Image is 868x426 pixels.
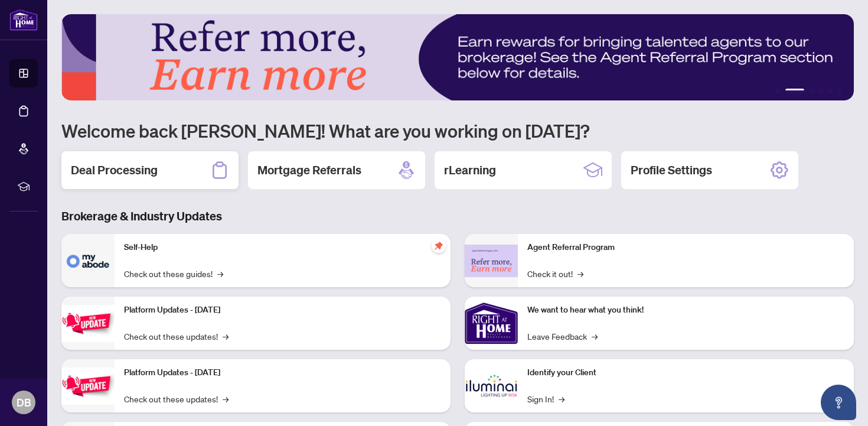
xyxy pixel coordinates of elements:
a: Leave Feedback→ [527,330,598,343]
p: We want to hear what you think! [527,304,844,317]
img: Platform Updates - July 21, 2025 [61,305,115,342]
h1: Welcome back [PERSON_NAME]! What are you working on [DATE]? [61,119,854,142]
span: → [559,392,564,405]
a: Check out these updates!→ [124,330,229,343]
button: 6 [837,89,842,93]
h2: rLearning [444,162,496,178]
span: DB [17,394,31,411]
p: Agent Referral Program [527,241,844,254]
p: Self-Help [124,241,441,254]
h2: Mortgage Referrals [257,162,361,178]
button: Open asap [821,385,856,420]
p: Identify your Client [527,366,844,379]
span: → [217,267,223,280]
span: → [592,330,598,343]
button: 2 [785,89,804,93]
h2: Deal Processing [71,162,158,178]
img: We want to hear what you think! [465,297,518,350]
span: → [223,392,229,405]
img: logo [9,9,38,31]
button: 4 [818,89,823,93]
a: Check out these guides!→ [124,267,223,280]
p: Platform Updates - [DATE] [124,304,441,317]
img: Self-Help [61,234,115,287]
span: pushpin [432,239,446,253]
button: 5 [828,89,833,93]
a: Check it out!→ [527,267,583,280]
img: Identify your Client [465,359,518,412]
img: Agent Referral Program [465,245,518,277]
span: → [223,330,229,343]
img: Slide 1 [61,14,854,100]
span: → [577,267,583,280]
p: Platform Updates - [DATE] [124,366,441,379]
h3: Brokerage & Industry Updates [61,208,854,225]
button: 1 [776,89,781,93]
a: Check out these updates!→ [124,392,229,405]
h2: Profile Settings [631,162,712,178]
button: 3 [809,89,814,93]
a: Sign In!→ [527,392,564,405]
img: Platform Updates - July 8, 2025 [61,368,115,405]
